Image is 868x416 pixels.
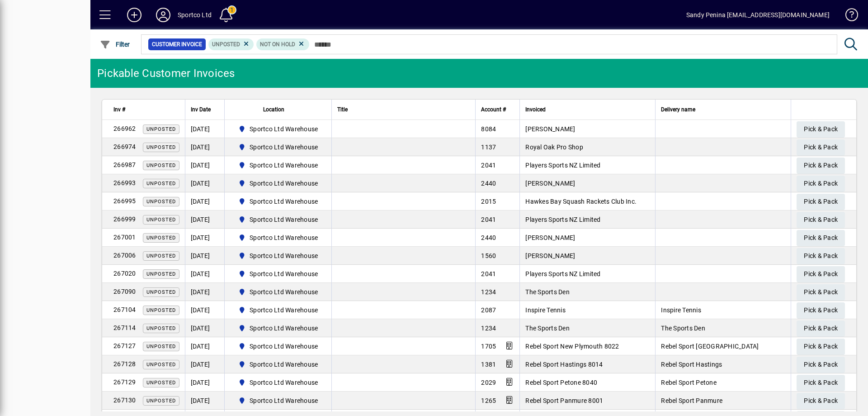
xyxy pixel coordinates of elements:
[481,234,496,241] span: 2440
[113,105,125,115] span: Inv #
[525,288,570,296] span: The Sports Den
[525,216,600,223] span: Players Sports NZ Limited
[185,301,224,319] td: [DATE]
[804,249,838,263] span: Pick & Pack
[185,319,224,337] td: [DATE]
[481,288,496,296] span: 1234
[146,163,176,168] span: Unposted
[185,355,224,373] td: [DATE]
[337,105,470,115] div: Title
[525,125,575,133] span: [PERSON_NAME]
[481,180,496,187] span: 2440
[235,250,322,261] span: Sportco Ltd Warehouse
[525,162,600,169] span: Players Sports NZ Limited
[250,360,318,369] span: Sportco Ltd Warehouse
[185,337,224,355] td: [DATE]
[235,214,322,225] span: Sportco Ltd Warehouse
[481,270,496,277] span: 2041
[481,162,496,169] span: 2041
[256,38,309,50] mat-chip: Hold Status: Not On Hold
[250,124,318,134] span: Sportco Ltd Warehouse
[146,362,176,368] span: Unposted
[178,8,212,22] div: Sportco Ltd
[113,397,136,404] span: 267130
[804,393,838,408] span: Pick & Pack
[525,325,570,332] span: The Sports Den
[250,306,318,315] span: Sportco Ltd Warehouse
[185,265,224,283] td: [DATE]
[797,176,845,192] button: Pick & Pack
[260,41,295,48] span: Not On Hold
[797,393,845,409] button: Pick & Pack
[185,247,224,265] td: [DATE]
[113,234,136,241] span: 267001
[525,270,600,277] span: Players Sports NZ Limited
[804,122,838,137] span: Pick & Pack
[797,266,845,282] button: Pick & Pack
[146,126,176,132] span: Unposted
[661,105,785,115] div: Delivery name
[797,284,845,301] button: Pick & Pack
[113,143,136,150] span: 266974
[113,179,136,186] span: 266993
[525,234,575,241] span: [PERSON_NAME]
[686,8,830,22] div: Sandy Penina [EMAIL_ADDRESS][DOMAIN_NAME]
[235,196,322,207] span: Sportco Ltd Warehouse
[235,232,322,243] span: Sportco Ltd Warehouse
[337,105,348,115] span: Title
[146,289,176,295] span: Unposted
[525,252,575,259] span: [PERSON_NAME]
[235,160,322,171] span: Sportco Ltd Warehouse
[797,302,845,319] button: Pick & Pack
[235,377,322,388] span: Sportco Ltd Warehouse
[804,158,838,173] span: Pick & Pack
[235,268,322,279] span: Sportco Ltd Warehouse
[250,143,318,152] span: Sportco Ltd Warehouse
[146,235,176,241] span: Unposted
[113,378,136,386] span: 267129
[481,379,496,386] span: 2029
[113,197,136,205] span: 266995
[146,325,176,331] span: Unposted
[481,343,496,350] span: 1705
[146,398,176,404] span: Unposted
[481,105,506,115] span: Account #
[208,38,254,50] mat-chip: Customer Invoice Status: Unposted
[797,158,845,174] button: Pick & Pack
[250,287,318,296] span: Sportco Ltd Warehouse
[100,41,130,48] span: Filter
[481,252,496,259] span: 1560
[235,124,322,134] span: Sportco Ltd Warehouse
[804,303,838,318] span: Pick & Pack
[804,321,838,336] span: Pick & Pack
[185,229,224,247] td: [DATE]
[113,125,136,132] span: 266962
[797,375,845,391] button: Pick & Pack
[191,105,211,115] span: Inv Date
[525,105,546,115] span: Invoiced
[797,248,845,264] button: Pick & Pack
[797,320,845,337] button: Pick & Pack
[797,339,845,355] button: Pick & Pack
[149,7,178,23] button: Profile
[235,178,322,189] span: Sportco Ltd Warehouse
[113,342,136,349] span: 267127
[230,105,326,115] div: Location
[235,359,322,370] span: Sportco Ltd Warehouse
[146,253,176,259] span: Unposted
[152,40,202,49] span: Customer Invoice
[146,307,176,313] span: Unposted
[481,397,496,404] span: 1265
[525,379,597,386] span: Rebel Sport Petone 8040
[250,233,318,242] span: Sportco Ltd Warehouse
[804,212,838,227] span: Pick & Pack
[797,212,845,228] button: Pick & Pack
[113,306,136,313] span: 267104
[235,142,322,153] span: Sportco Ltd Warehouse
[250,251,318,260] span: Sportco Ltd Warehouse
[113,360,136,368] span: 267128
[804,285,838,300] span: Pick & Pack
[525,105,650,115] div: Invoiced
[525,343,619,350] span: Rebel Sport New Plymouth 8022
[146,181,176,186] span: Unposted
